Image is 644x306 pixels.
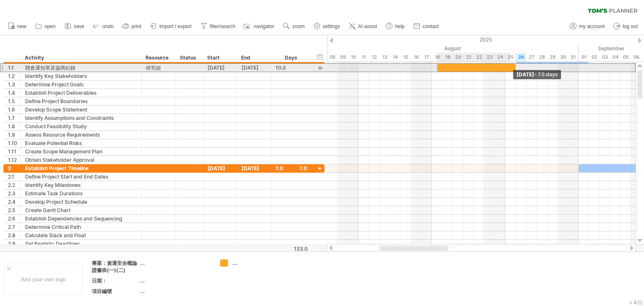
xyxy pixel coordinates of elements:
div: 1.3 [8,80,21,88]
div: Activity [25,54,137,62]
div: 2.9 [8,240,21,248]
div: 2.8 [8,231,21,239]
a: import / export [148,21,194,32]
div: [DATE] [237,164,271,172]
div: 1.4 [8,89,21,97]
div: Establish Dependencies and Sequencing [25,215,137,223]
div: Obtain Stakeholder Approval [25,156,137,164]
span: log out [623,23,638,29]
div: Friday, 22 August 2025 [474,53,484,62]
span: settings [323,23,340,29]
div: August 2025 [254,44,579,53]
div: .... [140,277,210,284]
span: undo [102,23,114,29]
div: 2.6 [8,215,21,223]
span: save [74,23,84,29]
div: Friday, 29 August 2025 [547,53,558,62]
div: Friday, 5 September 2025 [621,53,631,62]
div: 1.2 [8,72,21,80]
div: Saturday, 23 August 2025 [484,53,495,62]
a: open [33,21,58,32]
a: zoom [281,21,307,32]
div: Develop Project Schedule [25,198,137,206]
span: open [44,23,56,29]
div: 1.11 [8,148,21,156]
div: Add your own logo [4,264,83,295]
div: [DATE] [203,164,237,172]
div: 2.5 [8,206,21,214]
div: Create Scope Management Plan [25,148,137,156]
div: scroll to activity [316,64,324,73]
div: Tuesday, 12 August 2025 [369,53,379,62]
div: Wednesday, 27 August 2025 [526,53,537,62]
div: 開會通知單及協商紀錄 [25,64,137,72]
div: 1.5 [8,97,21,105]
div: 10.0 [275,64,307,72]
span: help [395,23,405,29]
div: Establish Project Deliverables [25,89,137,97]
div: .... [140,259,210,267]
div: [DATE] [513,70,561,79]
div: Calculate Slack and Float [25,231,137,239]
div: 1.1 [8,64,21,72]
div: Days [271,54,311,62]
div: Create Gantt Chart [25,206,137,214]
span: contact [423,23,439,29]
div: 日期： [92,277,138,284]
span: print [132,23,141,29]
div: Monday, 25 August 2025 [505,53,516,62]
div: Monday, 11 August 2025 [358,53,369,62]
div: Identify Key Milestones [25,181,137,189]
div: [DATE] [237,64,271,72]
a: navigator [242,21,277,32]
a: filter/search [198,21,238,32]
div: Saturday, 30 August 2025 [558,53,568,62]
div: Friday, 8 August 2025 [327,53,338,62]
span: navigator [254,23,274,29]
div: Assess Resource Requirements [25,131,137,139]
div: Start [207,54,232,62]
a: undo [91,21,116,32]
div: Define Project Start and End Dates [25,173,137,181]
div: Establish Project Timeline [25,164,137,172]
div: Thursday, 4 September 2025 [610,53,621,62]
div: Sunday, 31 August 2025 [568,53,579,62]
div: 2.2 [8,181,21,189]
div: 2.4 [8,198,21,206]
div: 2.7 [8,223,21,231]
div: Wednesday, 13 August 2025 [379,53,390,62]
a: save [62,21,87,32]
span: - 7.5 days [534,71,558,78]
div: Status [180,54,198,62]
span: my account [579,23,605,29]
div: 專案：資通安全概論證書班(一)(二) [92,259,138,274]
div: Sunday, 17 August 2025 [421,53,432,62]
div: Thursday, 28 August 2025 [537,53,547,62]
a: AI assist [347,21,379,32]
div: 2 [8,164,21,172]
div: Estimate Task Durations [25,189,137,197]
div: .... [232,259,278,267]
div: .... [140,288,210,295]
div: Set Realistic Deadlines [25,240,137,248]
div: Saturday, 9 August 2025 [338,53,348,62]
div: Develop Scope Statement [25,106,137,114]
div: Monday, 1 September 2025 [579,53,589,62]
div: Monday, 18 August 2025 [432,53,442,62]
div: Tuesday, 26 August 2025 [516,53,526,62]
div: 1.8 [8,122,21,130]
span: AI assist [358,23,377,29]
div: Wednesday, 3 September 2025 [600,53,610,62]
div: [DATE] [203,64,237,72]
div: Sunday, 24 August 2025 [495,53,505,62]
span: zoom [292,23,304,29]
div: 2.1 [8,173,21,181]
div: Saturday, 16 August 2025 [411,53,421,62]
div: v 422 [629,299,643,306]
a: help [384,21,407,32]
div: 1.6 [8,106,21,114]
div: Define Project Boundaries [25,97,137,105]
div: Friday, 15 August 2025 [400,53,411,62]
div: Wednesday, 20 August 2025 [453,53,463,62]
a: print [120,21,144,32]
